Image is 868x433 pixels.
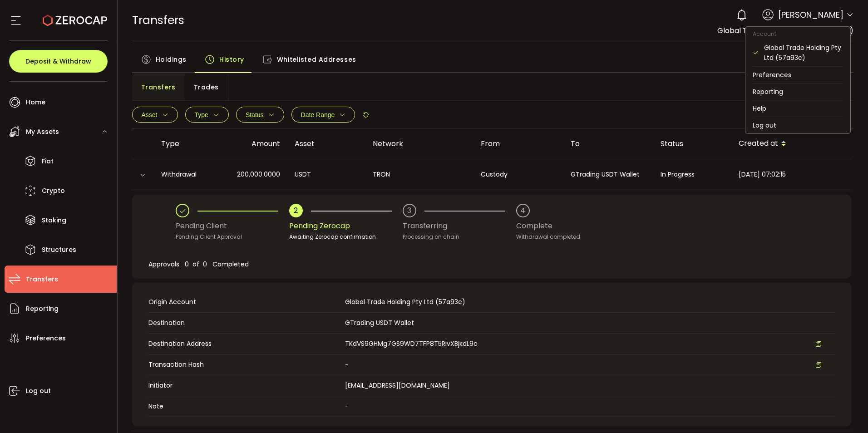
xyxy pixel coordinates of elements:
[301,111,335,118] span: Date Range
[26,273,58,286] span: Transfers
[26,96,45,109] span: Home
[42,184,65,197] span: Crypto
[195,111,208,118] span: Type
[148,297,340,307] span: Origin Account
[823,389,868,433] iframe: Chat Widget
[216,138,287,149] div: Amount
[237,169,280,180] span: 200,000.0000
[9,50,108,73] button: Deposit & Withdraw
[42,155,54,168] span: Fiat
[563,138,653,149] div: To
[520,207,525,214] div: 4
[365,169,473,180] div: TRON
[516,217,580,235] div: Complete
[407,207,411,214] div: 3
[403,232,516,241] div: Processing on chain
[473,138,563,149] div: From
[141,78,176,96] span: Transfers
[289,217,403,235] div: Pending Zerocap
[148,381,340,390] span: Initiator
[289,232,403,241] div: Awaiting Zerocap confirmation
[745,67,850,83] li: Preferences
[563,169,653,180] div: GTrading USDT Wallet
[148,260,249,269] span: Approvals 0 of 0 Completed
[745,117,850,133] li: Log out
[739,170,786,179] span: [DATE] 07:02:15
[154,138,216,149] div: Type
[148,360,340,369] span: Transaction Hash
[26,384,51,398] span: Log out
[287,138,365,149] div: Asset
[745,30,784,38] span: Account
[148,339,340,349] span: Destination Address
[25,58,91,64] span: Deposit & Withdraw
[745,84,850,100] li: Reporting
[148,318,340,328] span: Destination
[194,78,219,96] span: Trades
[132,12,184,28] span: Transfers
[246,111,264,118] span: Status
[291,107,355,123] button: Date Range
[778,9,843,21] span: [PERSON_NAME]
[42,214,66,227] span: Staking
[345,360,349,369] span: -
[345,402,349,411] span: -
[764,43,843,63] div: Global Trade Holding Pty Ltd (57a93c)
[142,111,158,118] span: Asset
[277,50,356,69] span: Whitelisted Addresses
[219,50,244,69] span: History
[26,302,59,315] span: Reporting
[345,297,465,306] span: Global Trade Holding Pty Ltd (57a93c)
[403,217,516,235] div: Transferring
[26,125,59,138] span: My Assets
[185,107,229,123] button: Type
[516,232,580,241] div: Withdrawal completed
[345,339,478,349] span: TKdVS9GHMg7GS9WD7TFP8T5RivXBjkdL9c
[653,138,731,149] div: Status
[294,207,298,214] div: 2
[345,318,414,327] span: GTrading USDT Wallet
[132,107,178,123] button: Asset
[156,50,187,69] span: Holdings
[176,217,289,235] div: Pending Client
[345,381,450,390] span: [EMAIL_ADDRESS][DOMAIN_NAME]
[731,136,851,152] div: Created at
[287,169,365,180] div: USDT
[236,107,284,123] button: Status
[717,25,853,36] span: Global Trade Holding Pty Ltd (57a93c)
[473,169,563,180] div: Custody
[148,402,340,411] span: Note
[42,243,76,256] span: Structures
[745,100,850,117] li: Help
[365,138,473,149] div: Network
[176,232,289,241] div: Pending Client Approval
[154,169,216,180] div: Withdrawal
[26,332,66,345] span: Preferences
[661,170,695,179] span: In Progress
